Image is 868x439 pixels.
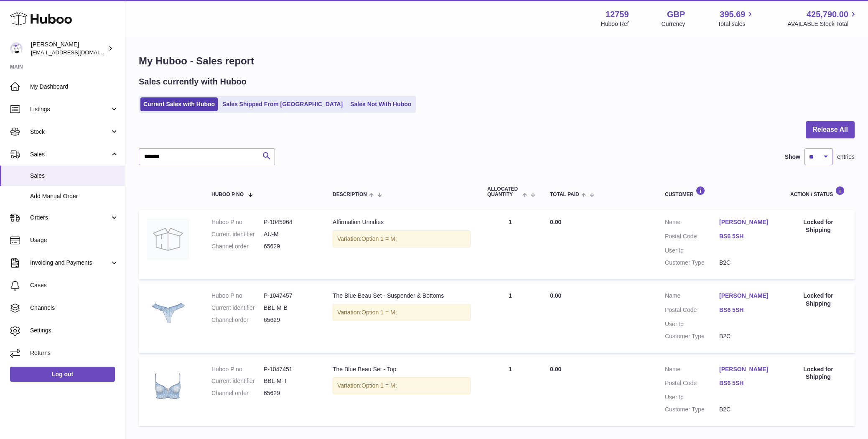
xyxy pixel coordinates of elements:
a: BS6 5SH [719,306,774,314]
dd: P-1047451 [264,365,316,373]
span: Invoicing and Payments [30,259,110,267]
span: Sales [30,151,110,158]
dt: Postal Code [665,232,719,242]
span: [EMAIL_ADDRESS][DOMAIN_NAME] [31,49,123,56]
td: 1 [479,357,542,426]
dd: P-1047457 [264,292,316,300]
span: 395.69 [720,9,745,20]
a: BS6 5SH [719,379,774,387]
a: [PERSON_NAME] [719,365,774,373]
div: Customer [665,186,774,197]
div: Currency [662,20,685,28]
img: sofiapanwar@unndr.com [10,42,23,55]
dt: Current identifier [211,230,264,238]
dt: Name [665,218,719,228]
div: Variation: [333,304,471,321]
span: Huboo P no [211,192,244,197]
button: Release All [806,121,855,138]
span: 425,790.00 [807,9,848,20]
dt: Postal Code [665,306,719,316]
span: Total sales [718,20,755,28]
span: Description [333,192,367,197]
dd: 65629 [264,389,316,397]
a: 395.69 Total sales [718,9,755,28]
dt: Name [665,365,719,375]
span: Returns [30,349,119,357]
dt: Channel order [211,389,264,397]
a: Sales Shipped From [GEOGRAPHIC_DATA] [219,97,346,111]
div: Huboo Ref [601,20,629,28]
dt: Postal Code [665,379,719,389]
span: 0.00 [550,366,561,373]
div: Locked for Shipping [790,292,846,308]
dd: B2C [719,259,774,267]
div: Action / Status [790,186,846,197]
strong: GBP [667,9,685,20]
div: Affirmation Unndies [333,218,471,226]
span: Add Manual Order [30,192,119,200]
a: BS6 5SH [719,232,774,240]
dt: Huboo P no [211,292,264,300]
img: 127591749564864.png [147,365,189,407]
span: My Dashboard [30,83,119,91]
span: 0.00 [550,219,561,225]
span: Channels [30,304,119,312]
a: Current Sales with Huboo [140,97,218,111]
a: [PERSON_NAME] [719,292,774,300]
h2: Sales currently with Huboo [139,76,247,87]
div: [PERSON_NAME] [31,41,106,56]
dt: User Id [665,247,719,255]
strong: 12759 [606,9,629,20]
div: Locked for Shipping [790,365,846,381]
span: Cases [30,281,119,289]
dt: Customer Type [665,406,719,413]
dd: 65629 [264,316,316,324]
dd: P-1045964 [264,218,316,226]
dt: User Id [665,320,719,328]
dd: AU-M [264,230,316,238]
dt: Current identifier [211,377,264,385]
div: The Blue Beau Set - Suspender & Bottoms [333,292,471,300]
dt: Current identifier [211,304,264,312]
dd: B2C [719,406,774,413]
span: Usage [30,236,119,244]
a: Sales Not With Huboo [347,97,414,111]
a: 425,790.00 AVAILABLE Stock Total [787,9,858,28]
dt: Customer Type [665,332,719,340]
span: Total paid [550,192,579,197]
span: Orders [30,214,110,222]
span: ALLOCATED Quantity [487,186,520,197]
dd: 65629 [264,242,316,250]
img: 127591749565203.png [147,292,189,334]
dd: B2C [719,332,774,340]
span: entries [837,153,855,161]
h1: My Huboo - Sales report [139,54,855,68]
dt: User Id [665,393,719,401]
label: Show [785,153,800,161]
span: Settings [30,327,119,334]
span: Option 1 = M; [361,235,397,242]
dt: Huboo P no [211,218,264,226]
span: Option 1 = M; [361,309,397,316]
img: no-photo.jpg [147,218,189,260]
dt: Channel order [211,316,264,324]
dt: Customer Type [665,259,719,267]
dt: Channel order [211,242,264,250]
a: Log out [10,367,115,382]
a: [PERSON_NAME] [719,218,774,226]
td: 1 [479,283,542,353]
td: 1 [479,210,542,279]
dt: Name [665,292,719,302]
div: The Blue Beau Set - Top [333,365,471,373]
div: Variation: [333,377,471,394]
span: Option 1 = M; [361,382,397,389]
dd: BBL-M-B [264,304,316,312]
div: Variation: [333,230,471,248]
span: Stock [30,128,110,136]
dd: BBL-M-T [264,377,316,385]
span: Listings [30,105,110,113]
div: Locked for Shipping [790,218,846,234]
span: 0.00 [550,292,561,299]
span: AVAILABLE Stock Total [787,20,858,28]
dt: Huboo P no [211,365,264,373]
